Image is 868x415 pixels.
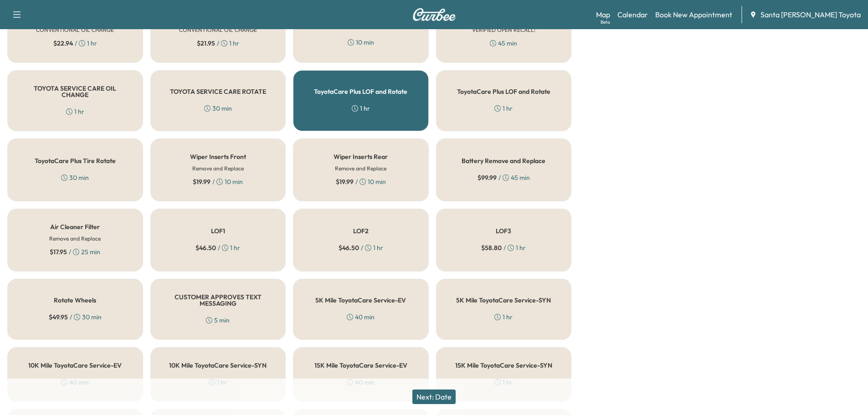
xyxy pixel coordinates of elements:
[193,177,243,186] div: / 10 min
[494,313,513,322] div: 1 hr
[478,173,497,182] span: $ 99.99
[339,243,359,252] span: $ 46.50
[335,164,386,173] h6: Remove and Replace
[36,26,114,34] h6: CONVENTIONAL OIL CHANGE
[54,297,96,303] h5: Rotate Wheels
[50,247,67,256] span: $ 17.95
[596,9,610,20] a: MapBeta
[49,313,68,322] span: $ 49.95
[336,177,386,186] div: / 10 min
[22,85,128,98] h5: TOYOTA SERVICE CARE OIL CHANGE
[49,313,102,322] div: / 30 min
[457,88,550,95] h5: ToyotaCare Plus LOF and Rotate
[334,154,388,160] h5: Wiper Inserts Rear
[478,173,530,182] div: / 45 min
[66,107,84,116] div: 1 hr
[314,88,407,95] h5: ToyotaCare Plus LOF and Rotate
[179,26,257,34] h6: CONVENTIONAL OIL CHANGE
[165,294,271,307] h5: CUSTOMER APPROVES TEXT MESSAGING
[481,243,502,252] span: $ 58.80
[195,243,240,252] div: / 1 hr
[655,9,732,20] a: Book New Appointment
[197,39,239,48] div: / 1 hr
[53,39,73,48] span: $ 22.94
[314,362,407,369] h5: 15K Mile ToyotaCare Service-EV
[204,104,232,113] div: 30 min
[472,26,535,34] h6: VERIFIED OPEN RECALL:
[49,235,101,243] h6: Remove and Replace
[61,378,89,387] div: 40 min
[412,389,456,404] button: Next: Date
[760,9,861,20] span: Santa [PERSON_NAME] Toyota
[315,297,406,303] h5: 5K Mile ToyotaCare Service-EV
[197,39,215,48] span: $ 21.95
[339,243,383,252] div: / 1 hr
[190,154,246,160] h5: Wiper Inserts Front
[209,378,227,387] div: 1 hr
[193,177,211,186] span: $ 19.99
[347,313,375,322] div: 40 min
[496,228,511,234] h5: LOF3
[50,247,100,256] div: / 25 min
[192,164,244,173] h6: Remove and Replace
[352,104,370,113] div: 1 hr
[462,158,545,164] h5: Battery Remove and Replace
[50,224,100,230] h5: Air Cleaner Filter
[211,228,225,234] h5: LOF1
[601,19,610,26] div: Beta
[412,8,456,21] img: Curbee Logo
[28,362,122,369] h5: 10K Mile ToyotaCare Service-EV
[336,177,354,186] span: $ 19.99
[494,104,513,113] div: 1 hr
[353,228,369,234] h5: LOF2
[61,173,89,182] div: 30 min
[53,39,97,48] div: / 1 hr
[195,243,216,252] span: $ 46.50
[617,9,648,20] a: Calendar
[481,243,526,252] div: / 1 hr
[169,362,267,369] h5: 10K Mile ToyotaCare Service-SYN
[490,39,517,48] div: 45 min
[170,88,266,95] h5: TOYOTA SERVICE CARE ROTATE
[348,38,374,47] div: 10 min
[455,362,552,369] h5: 15K Mile ToyotaCare Service-SYN
[347,378,375,387] div: 40 min
[456,297,551,303] h5: 5K Mile ToyotaCare Service-SYN
[206,316,230,325] div: 5 min
[494,378,513,387] div: 1 hr
[35,158,116,164] h5: ToyotaCare Plus Tire Rotate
